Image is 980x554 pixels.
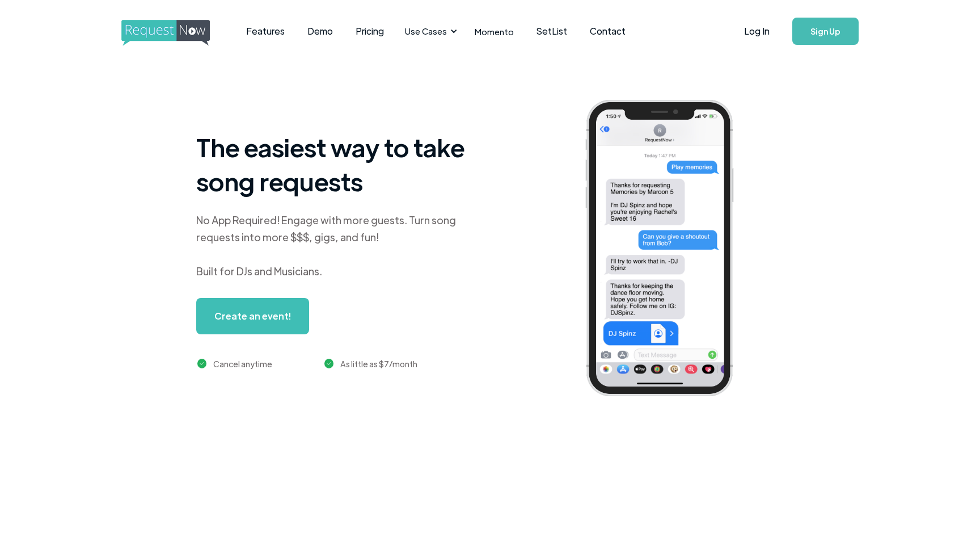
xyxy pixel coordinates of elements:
div: No App Required! Engage with more guests. Turn song requests into more $$$, gigs, and fun! Built ... [196,212,480,280]
img: requestnow logo [121,20,231,46]
div: Use Cases [405,25,447,37]
a: Log In [733,11,781,51]
a: Demo [296,14,344,49]
a: home [121,20,206,43]
img: green checkmark [197,359,207,368]
a: Contact [578,14,637,49]
a: Features [235,14,296,49]
a: SetList [525,14,578,49]
a: Pricing [344,14,395,49]
a: Momento [463,15,525,48]
div: As little as $7/month [340,357,417,371]
div: Use Cases [398,14,461,49]
img: green checkmark [324,359,334,368]
h1: The easiest way to take song requests [196,130,480,198]
img: iphone screenshot [572,92,764,408]
a: Sign Up [792,18,859,45]
div: Cancel anytime [213,357,272,371]
a: Create an event! [196,298,309,334]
